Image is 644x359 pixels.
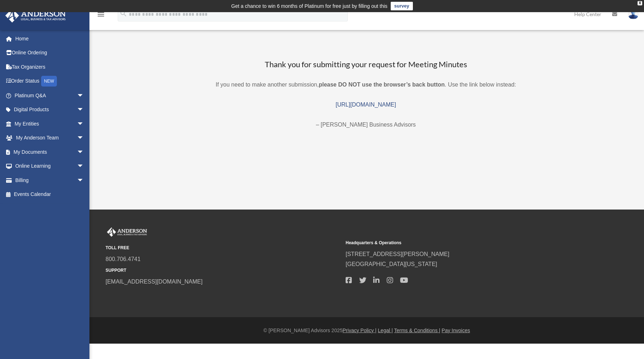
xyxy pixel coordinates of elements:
a: Pay Invoices [441,328,470,333]
img: Anderson Advisors Platinum Portal [106,227,148,237]
span: arrow_drop_down [77,145,91,159]
div: NEW [41,76,57,87]
a: Events Calendar [5,187,95,202]
a: [URL][DOMAIN_NAME] [336,102,396,108]
span: arrow_drop_down [77,173,91,188]
a: Privacy Policy | [343,328,377,333]
a: Terms & Conditions | [394,328,440,333]
a: Billingarrow_drop_down [5,173,95,187]
small: TOLL FREE [106,244,341,252]
a: survey [391,2,413,10]
img: User Pic [628,9,639,19]
a: Digital Productsarrow_drop_down [5,103,95,117]
img: Anderson Advisors Platinum Portal [3,9,68,23]
div: Get a chance to win 6 months of Platinum for free just by filling out this [231,2,387,10]
span: arrow_drop_down [77,103,91,117]
h3: Thank you for submitting your request for Meeting Minutes [98,59,633,70]
small: SUPPORT [106,267,341,274]
span: arrow_drop_down [77,159,91,174]
i: search [119,10,127,18]
span: arrow_drop_down [77,131,91,146]
a: Home [5,31,95,46]
a: 800.706.4741 [106,256,141,262]
div: close [638,1,642,5]
a: Platinum Q&Aarrow_drop_down [5,88,95,103]
a: menu [97,13,105,19]
a: Legal | [378,328,393,333]
a: [STREET_ADDRESS][PERSON_NAME] [346,251,449,257]
a: Tax Organizers [5,60,95,74]
a: My Entitiesarrow_drop_down [5,117,95,131]
small: Headquarters & Operations [346,239,581,247]
a: [EMAIL_ADDRESS][DOMAIN_NAME] [106,279,203,285]
a: Order StatusNEW [5,74,95,89]
a: Online Learningarrow_drop_down [5,159,95,173]
span: arrow_drop_down [77,117,91,131]
div: © [PERSON_NAME] Advisors 2025 [89,326,644,335]
p: – [PERSON_NAME] Business Advisors [98,120,633,130]
a: My Anderson Teamarrow_drop_down [5,131,95,145]
i: menu [97,10,105,19]
a: [GEOGRAPHIC_DATA][US_STATE] [346,261,437,267]
b: please DO NOT use the browser’s back button [319,82,445,88]
p: If you need to make another submission, . Use the link below instead: [98,80,633,90]
a: My Documentsarrow_drop_down [5,145,95,159]
a: Online Ordering [5,46,95,60]
span: arrow_drop_down [77,88,91,103]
